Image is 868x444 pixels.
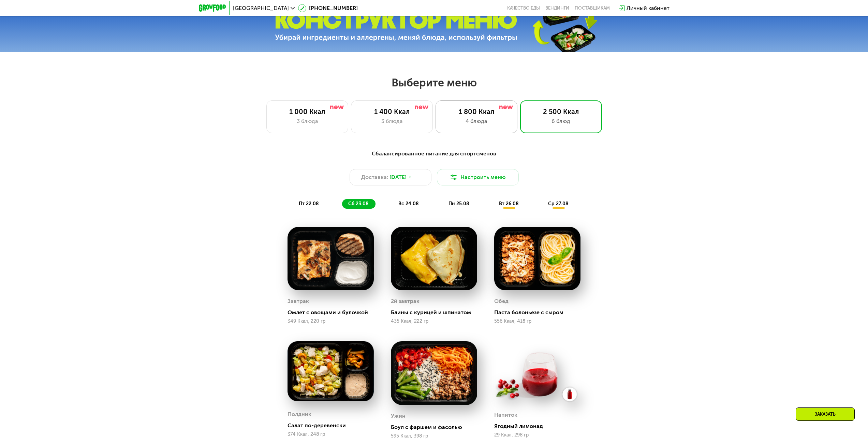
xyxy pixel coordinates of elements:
[443,117,510,125] div: 4 блюда
[494,296,509,306] div: Обед
[548,201,569,207] span: ср 27.08
[494,309,586,316] div: Паста болоньезе с сыром
[494,319,580,324] div: 556 Ккал, 418 гр
[437,169,519,185] button: Настроить меню
[288,296,309,306] div: Завтрак
[288,309,379,316] div: Омлет с овощами и булочкой
[499,201,519,207] span: вт 26.08
[274,117,341,125] div: 3 блюда
[448,201,469,207] span: пн 25.08
[389,173,407,181] span: [DATE]
[391,319,477,324] div: 435 Ккал, 222 гр
[391,424,483,431] div: Боул с фаршем и фасолью
[507,5,540,11] a: Качество еды
[232,150,636,158] div: Сбалансированное питание для спортсменов
[545,5,569,11] a: Вендинги
[288,319,374,324] div: 349 Ккал, 220 гр
[575,5,610,11] div: поставщикам
[288,432,374,437] div: 374 Ккал, 248 гр
[796,407,855,421] div: Заказать
[274,108,341,116] div: 1 000 Ккал
[361,173,388,181] span: Доставка:
[527,108,595,116] div: 2 500 Ккал
[494,432,580,438] div: 29 Ккал, 298 гр
[627,4,670,12] div: Личный кабинет
[494,410,517,420] div: Напиток
[22,76,846,89] h2: Выберите меню
[527,117,595,125] div: 6 блюд
[443,108,510,116] div: 1 800 Ккал
[288,422,379,429] div: Салат по-деревенски
[288,409,311,419] div: Полдник
[391,296,420,306] div: 2й завтрак
[298,4,358,12] a: [PHONE_NUMBER]
[358,108,426,116] div: 1 400 Ккал
[494,423,586,430] div: Ягодный лимонад
[391,309,483,316] div: Блины с курицей и шпинатом
[233,5,289,11] span: [GEOGRAPHIC_DATA]
[398,201,419,207] span: вс 24.08
[391,433,477,439] div: 595 Ккал, 398 гр
[391,411,406,421] div: Ужин
[348,201,369,207] span: сб 23.08
[358,117,426,125] div: 3 блюда
[299,201,319,207] span: пт 22.08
